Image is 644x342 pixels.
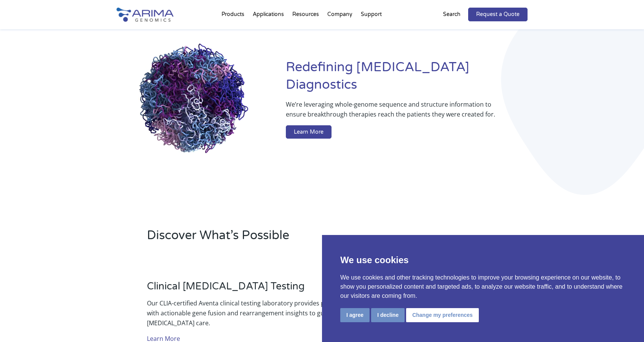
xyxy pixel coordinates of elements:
[406,308,479,322] button: Change my preferences
[468,8,528,21] a: Request a Quote
[286,125,332,139] a: Learn More
[147,298,354,328] p: Our CLIA-certified Aventa clinical testing laboratory provides physicians with actionable gene fu...
[286,99,497,125] p: We’re leveraging whole-genome sequence and structure information to ensure breakthrough therapies...
[147,227,419,250] h2: Discover What’s Possible
[286,59,528,99] h1: Redefining [MEDICAL_DATA] Diagnostics
[116,8,174,22] img: Arima-Genomics-logo
[340,308,370,322] button: I agree
[147,280,354,298] h3: Clinical [MEDICAL_DATA] Testing
[443,10,461,19] p: Search
[340,253,626,267] p: We use cookies
[340,273,626,300] p: We use cookies and other tracking technologies to improve your browsing experience on our website...
[371,308,405,322] button: I decline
